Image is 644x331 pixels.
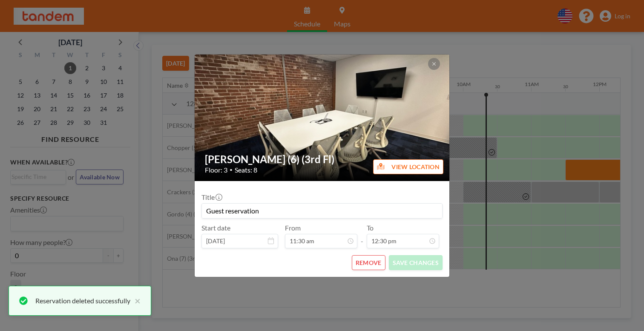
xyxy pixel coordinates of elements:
span: - [361,227,363,245]
label: Title [201,193,221,201]
label: To [367,224,374,232]
img: 537.jpg [195,22,450,213]
button: VIEW LOCATION [373,159,443,174]
label: From [285,224,301,232]
span: Seats: 8 [235,166,257,174]
h2: [PERSON_NAME] (6) (3rd Fl) [205,153,440,166]
span: • [230,167,233,173]
input: (No title) [202,204,442,218]
button: REMOVE [352,255,385,270]
button: close [130,296,141,306]
span: Floor: 3 [205,166,227,174]
button: SAVE CHANGES [389,255,443,270]
label: Start date [201,224,230,232]
div: Reservation deleted successfully [35,296,130,306]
